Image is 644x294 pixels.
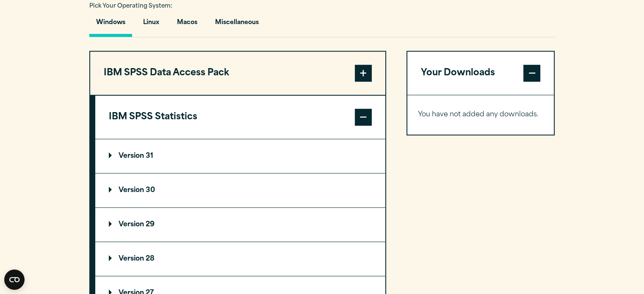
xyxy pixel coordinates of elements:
summary: Version 28 [95,242,385,276]
div: Your Downloads [407,95,554,135]
button: Miscellaneous [208,13,265,37]
button: Linux [136,13,166,37]
p: Version 28 [109,256,155,262]
button: Windows [89,13,132,37]
p: Version 31 [109,153,153,159]
span: Pick Your Operating System: [89,3,172,9]
button: Your Downloads [407,52,554,95]
button: IBM SPSS Data Access Pack [90,52,385,95]
button: IBM SPSS Statistics [95,96,385,139]
button: Open CMP widget [4,269,25,290]
p: Version 30 [109,187,155,194]
button: Macos [170,13,204,37]
summary: Version 30 [95,173,385,207]
summary: Version 31 [95,139,385,173]
p: Version 29 [109,221,155,228]
summary: Version 29 [95,208,385,242]
p: You have not added any downloads. [418,109,544,121]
